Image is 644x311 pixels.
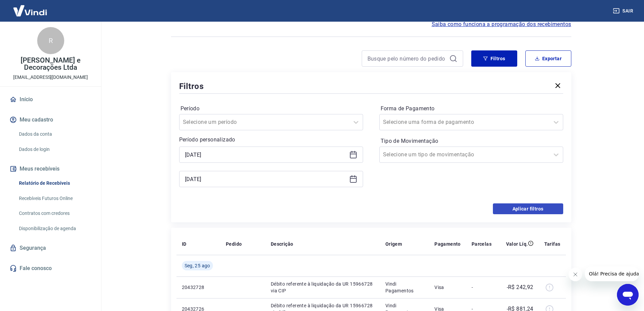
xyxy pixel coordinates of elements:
div: R [37,27,64,54]
button: Exportar [525,50,571,67]
img: Vindi [8,0,52,21]
p: Pagamento [434,241,461,247]
a: Início [8,92,93,107]
button: Sair [612,5,636,17]
p: Débito referente à liquidação da UR 15966728 via CIP [271,281,375,294]
iframe: Botão para abrir a janela de mensagens [617,284,639,306]
a: Dados da conta [16,127,93,141]
p: [PERSON_NAME] e Decorações Ltda [5,57,96,71]
button: Filtros [471,50,517,67]
p: Valor Líq. [506,241,528,247]
input: Data final [185,174,347,184]
p: Visa [434,284,461,291]
p: Período personalizado [179,136,363,144]
p: Pedido [226,241,242,247]
span: Seg, 25 ago [185,262,210,269]
a: Segurança [8,241,93,256]
button: Meus recebíveis [8,161,93,176]
p: [EMAIL_ADDRESS][DOMAIN_NAME] [13,74,88,81]
label: Forma de Pagamento [381,105,562,113]
p: - [472,284,492,291]
a: Saiba como funciona a programação dos recebimentos [432,20,571,28]
button: Aplicar filtros [493,203,563,214]
a: Recebíveis Futuros Online [16,192,93,205]
a: Relatório de Recebíveis [16,176,93,190]
a: Fale conosco [8,261,93,276]
p: Tarifas [544,241,560,247]
label: Tipo de Movimentação [381,137,562,145]
iframe: Mensagem da empresa [585,266,639,281]
input: Busque pelo número do pedido [367,53,447,64]
p: -R$ 242,92 [507,283,533,291]
p: Vindi Pagamentos [385,281,424,294]
p: ID [182,241,187,247]
label: Período [181,105,362,113]
p: 20432728 [182,284,215,291]
p: Parcelas [472,241,492,247]
a: Dados de login [16,142,93,156]
a: Contratos com credores [16,206,93,220]
input: Data inicial [185,150,347,160]
p: Descrição [271,241,293,247]
p: Origem [385,241,402,247]
iframe: Fechar mensagem [569,268,582,281]
span: Olá! Precisa de ajuda? [4,5,57,10]
a: Disponibilização de agenda [16,222,93,236]
h5: Filtros [179,81,204,92]
button: Meu cadastro [8,112,93,127]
